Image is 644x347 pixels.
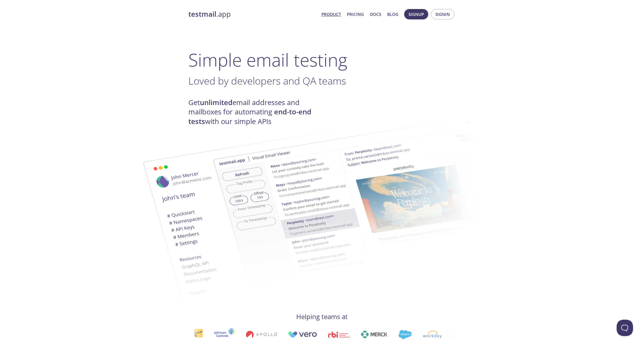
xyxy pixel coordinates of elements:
a: Docs [370,11,381,18]
img: merck [361,331,387,338]
strong: testmail [188,9,216,19]
img: johnsoncontrols [214,328,235,341]
a: Product [321,11,341,18]
img: testmail-email-viewer [123,127,418,312]
a: Pricing [347,11,364,18]
img: workday [423,331,442,338]
img: rbi [328,331,350,338]
iframe: Help Scout Beacon - Open [617,320,633,336]
span: Signup [409,11,424,18]
strong: unlimited [200,98,232,107]
img: apollo [246,331,277,338]
h4: Get email addresses and mailboxes for automating with our simple APIs [188,98,322,126]
img: testmail-email-viewer [213,109,509,294]
a: Blog [387,11,398,18]
h4: Helping teams at [188,312,456,321]
img: vero [288,331,317,338]
button: Signup [404,9,428,19]
button: Signin [431,9,454,19]
img: salesforce [398,330,412,339]
h1: Simple email testing [188,49,456,70]
span: Loved by developers and QA teams [188,74,346,88]
a: testmail.app [188,10,317,19]
strong: end-to-end tests [188,107,311,126]
span: Signin [435,11,450,18]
